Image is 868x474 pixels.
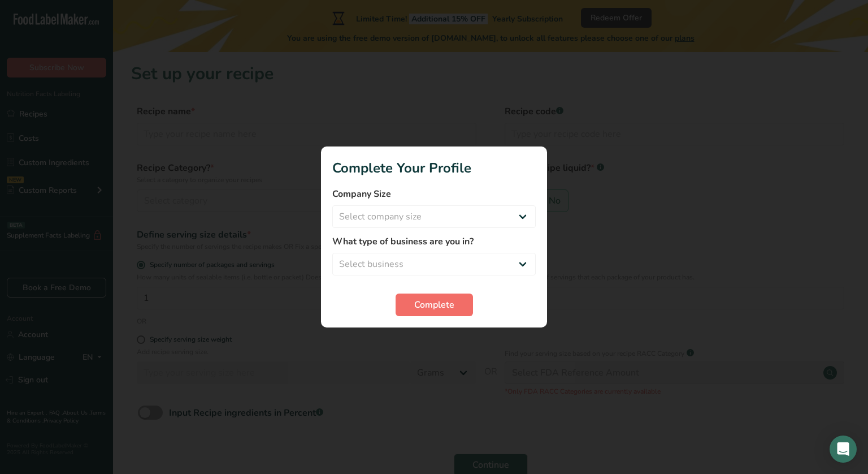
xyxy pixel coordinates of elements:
h1: Complete Your Profile [332,158,536,178]
button: Complete [396,294,473,316]
div: Open Intercom Messenger [830,436,857,463]
label: Company Size [332,187,536,201]
label: What type of business are you in? [332,235,536,248]
span: Complete [414,298,454,312]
